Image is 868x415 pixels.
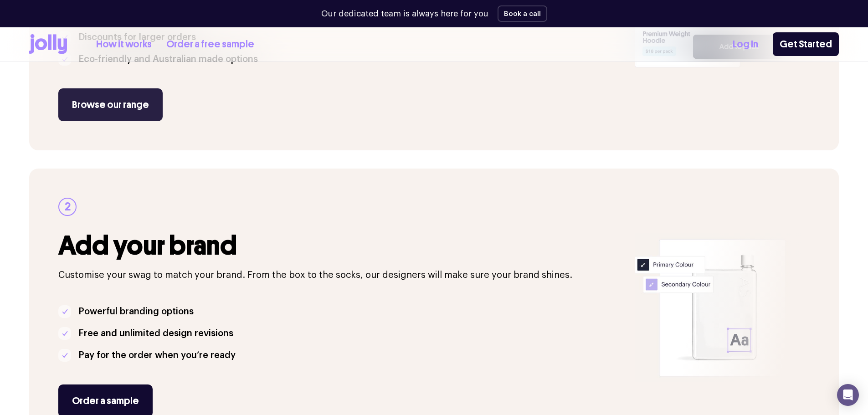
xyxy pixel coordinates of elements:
[773,32,839,56] a: Get Started
[78,348,236,363] p: Pay for the order when you’re ready
[78,304,194,319] p: Powerful branding options
[498,5,547,22] button: Book a call
[837,384,859,406] div: Open Intercom Messenger
[58,88,163,121] a: Browse our range
[733,37,758,52] a: Log In
[166,37,254,52] a: Order a free sample
[58,231,624,261] h3: Add your brand
[96,37,152,52] a: How it works
[321,8,488,20] p: Our dedicated team is always here for you
[58,268,624,282] p: Customise your swag to match your brand. From the box to the socks, our designers will make sure ...
[78,326,233,341] p: Free and unlimited design revisions
[58,198,77,216] div: 2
